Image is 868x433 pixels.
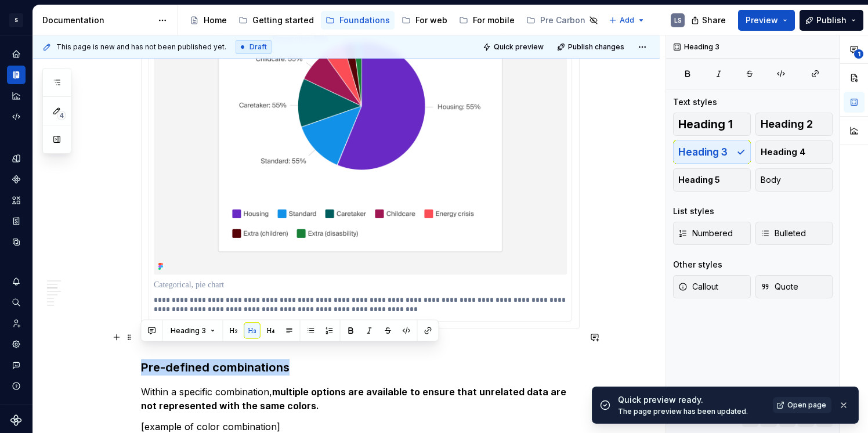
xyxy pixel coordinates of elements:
a: Design tokens [7,149,26,168]
span: Heading 2 [761,118,813,130]
div: S [9,13,23,27]
a: Storybook stories [7,212,26,230]
span: Quote [761,281,798,293]
div: LS [674,16,682,25]
div: Page tree [185,9,603,32]
button: Publish changes [554,39,630,55]
span: Add [620,16,634,25]
span: This page is new and has not been published yet. [56,42,226,52]
span: Publish changes [568,42,624,52]
button: Heading 1 [673,113,751,136]
a: Data sources [7,233,26,251]
button: Quick preview [479,39,549,55]
a: Open page [773,397,831,413]
a: Components [7,170,26,189]
strong: multiple options are available [272,386,407,398]
a: Home [185,11,232,30]
button: Heading 5 [673,168,751,192]
span: Publish [816,15,847,26]
button: Contact support [7,356,26,374]
a: Invite team [7,314,26,333]
button: Share [685,10,733,31]
button: Preview [738,10,795,31]
svg: Supernova Logo [10,414,22,426]
a: Pre Carbon [522,11,603,30]
div: The page preview has been updated. [618,407,766,416]
button: Callout [673,275,751,298]
a: Code automation [7,107,26,126]
div: Pre Carbon [540,15,585,26]
span: Numbered [678,228,733,239]
span: Heading 4 [761,146,805,158]
span: Quick preview [494,42,544,52]
button: Add [605,12,649,28]
button: Publish [800,10,863,31]
button: Quote [755,275,833,298]
span: Preview [746,15,778,26]
a: Getting started [234,11,319,30]
a: Analytics [7,86,26,105]
div: Other styles [673,259,722,270]
span: 4 [57,111,66,120]
div: Documentation [42,15,152,26]
a: Documentation [7,66,26,84]
div: Getting started [252,15,314,26]
a: Assets [7,191,26,210]
a: For web [397,11,452,30]
button: Body [755,168,833,192]
button: Heading 2 [755,113,833,136]
div: Foundations [339,15,390,26]
span: Open page [787,400,826,410]
span: Heading 1 [678,118,733,130]
div: For mobile [473,15,515,26]
span: Callout [678,281,718,293]
span: 1 [854,49,863,59]
h3: Pre-defined combinations [141,343,580,376]
div: Home [204,15,227,26]
button: Search ⌘K [7,293,26,312]
button: Numbered [673,222,751,245]
span: Heading 5 [678,174,720,186]
button: Bulleted [755,222,833,245]
a: For mobile [454,11,519,30]
div: List styles [673,205,714,217]
a: Foundations [321,11,395,30]
a: Home [7,45,26,63]
span: Bulleted [761,228,806,239]
p: Within a specific combination, [141,385,580,413]
div: Quick preview ready. [618,394,766,406]
div: For web [415,15,447,26]
a: Settings [7,335,26,353]
button: Heading 4 [755,140,833,164]
button: S [2,8,30,33]
span: Share [702,15,726,26]
span: Body [761,174,781,186]
button: Notifications [7,272,26,291]
span: Draft [249,42,267,52]
div: Text styles [673,96,717,108]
